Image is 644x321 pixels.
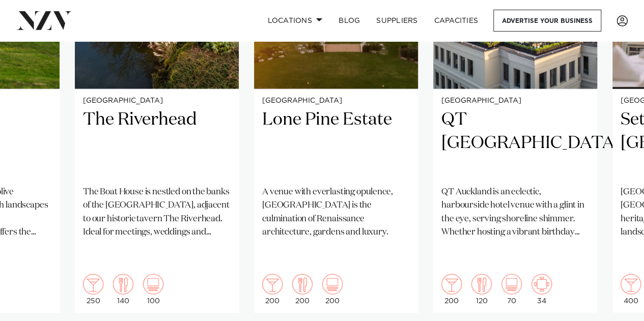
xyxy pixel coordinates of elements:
[322,274,343,304] div: 200
[113,274,133,304] div: 140
[262,274,283,294] img: cocktail.png
[441,97,589,105] small: [GEOGRAPHIC_DATA]
[262,108,410,177] h2: Lone Pine Estate
[531,274,552,294] img: meeting.png
[292,274,313,294] img: dining.png
[441,274,462,304] div: 200
[262,274,283,304] div: 200
[262,97,410,105] small: [GEOGRAPHIC_DATA]
[83,108,231,177] h2: The Riverhead
[471,274,492,304] div: 120
[493,10,601,32] a: Advertise your business
[83,274,103,304] div: 250
[330,10,368,32] a: BLOG
[531,274,552,304] div: 34
[501,274,522,294] img: theatre.png
[83,97,231,105] small: [GEOGRAPHIC_DATA]
[441,274,462,294] img: cocktail.png
[262,185,410,239] p: A venue with everlasting opulence, [GEOGRAPHIC_DATA] is the culmination of Renaissance architectu...
[322,274,343,294] img: theatre.png
[143,274,163,304] div: 100
[426,10,487,32] a: Capacities
[471,274,492,294] img: dining.png
[83,274,103,294] img: cocktail.png
[113,274,133,294] img: dining.png
[259,10,330,32] a: Locations
[441,185,589,239] p: QT Auckland is an eclectic, harbourside hotel venue with a glint in the eye, serving shoreline sh...
[621,274,641,294] img: cocktail.png
[441,108,589,177] h2: QT [GEOGRAPHIC_DATA]
[143,274,163,294] img: theatre.png
[292,274,313,304] div: 200
[16,11,72,30] img: nzv-logo.png
[501,274,522,304] div: 70
[368,10,426,32] a: SUPPLIERS
[621,274,641,304] div: 400
[83,185,231,239] p: The Boat House is nestled on the banks of the [GEOGRAPHIC_DATA], adjacent to our historic tavern ...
